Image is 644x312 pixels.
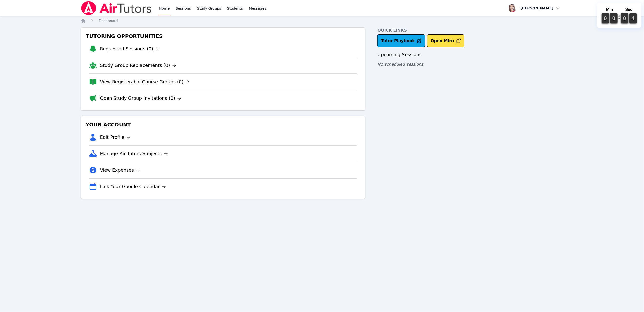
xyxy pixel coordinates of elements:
a: Link Your Google Calendar [100,183,166,190]
nav: Breadcrumb [81,18,564,23]
a: Edit Profile [100,134,131,141]
a: Tutor Playbook [377,34,425,47]
a: Dashboard [99,18,118,23]
span: No scheduled sessions [377,62,423,67]
h4: Quick Links [377,27,563,33]
a: Study Group Replacements (0) [100,62,176,69]
a: View Registerable Course Groups (0) [100,78,190,85]
button: Open Miro [427,34,464,47]
a: View Expenses [100,167,140,174]
h3: Tutoring Opportunities [85,32,361,41]
h3: Upcoming Sessions [377,51,563,58]
span: Dashboard [99,19,118,23]
img: Air Tutors [81,1,152,15]
h3: Your Account [85,120,361,129]
a: Requested Sessions (0) [100,45,159,52]
a: Open Study Group Invitations (0) [100,95,181,102]
span: Messages [249,6,266,11]
a: Manage Air Tutors Subjects [100,150,168,157]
